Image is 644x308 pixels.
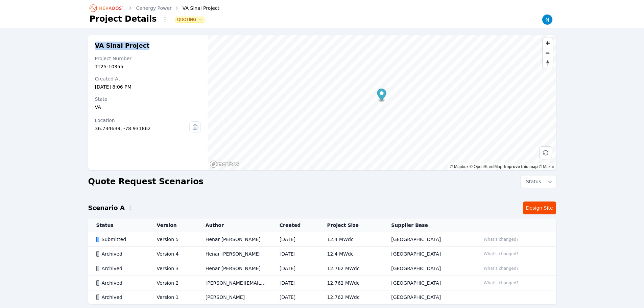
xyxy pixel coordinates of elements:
[149,261,197,276] td: Version 3
[136,5,172,11] a: Cenergy Power
[197,290,271,304] td: [PERSON_NAME]
[481,279,522,287] button: What's changed?
[481,236,522,243] button: What's changed?
[95,117,190,124] div: Location
[523,202,556,214] a: Design Site
[271,276,319,290] td: [DATE]
[210,160,239,168] a: Mapbox homepage
[450,164,469,169] a: Mapbox
[88,290,556,304] tr: ArchivedVersion 1[PERSON_NAME][DATE]12.762 MWdc[GEOGRAPHIC_DATA]
[319,218,383,232] th: Project Size
[149,247,197,261] td: Version 4
[539,164,554,169] a: Maxar
[383,290,472,304] td: [GEOGRAPHIC_DATA]
[95,125,190,132] div: 36.734639, -78.931862
[504,164,538,169] a: Improve this map
[95,63,201,70] div: TT25-10355
[481,250,522,258] button: What's changed?
[470,164,502,169] a: OpenStreetMap
[149,290,197,304] td: Version 1
[88,276,556,290] tr: ArchivedVersion 2[PERSON_NAME][EMAIL_ADDRESS][PERSON_NAME][DOMAIN_NAME][DATE]12.762 MWdc[GEOGRAPH...
[95,42,201,50] h2: VA Sinai Project
[95,96,201,102] div: State
[96,251,145,257] div: Archived
[96,294,145,301] div: Archived
[95,104,201,111] div: VA
[383,218,472,232] th: Supplier Base
[149,218,197,232] th: Version
[197,232,271,247] td: Henar [PERSON_NAME]
[176,17,205,22] button: Quoting
[271,218,319,232] th: Created
[543,48,553,58] button: Zoom out
[319,276,383,290] td: 12.762 MWdc
[197,276,271,290] td: [PERSON_NAME][EMAIL_ADDRESS][PERSON_NAME][DOMAIN_NAME]
[383,247,472,261] td: [GEOGRAPHIC_DATA]
[383,261,472,276] td: [GEOGRAPHIC_DATA]
[319,261,383,276] td: 12.762 MWdc
[271,247,319,261] td: [DATE]
[96,236,145,243] div: Submitted
[383,232,472,247] td: [GEOGRAPHIC_DATA]
[88,232,556,247] tr: SubmittedVersion 5Henar [PERSON_NAME][DATE]12.4 MWdc[GEOGRAPHIC_DATA]What's changed?
[90,14,157,24] h1: Project Details
[88,261,556,276] tr: ArchivedVersion 3Henar [PERSON_NAME][DATE]12.762 MWdc[GEOGRAPHIC_DATA]What's changed?
[319,232,383,247] td: 12.4 MWdc
[319,290,383,304] td: 12.762 MWdc
[88,247,556,261] tr: ArchivedVersion 4Henar [PERSON_NAME][DATE]12.4 MWdc[GEOGRAPHIC_DATA]What's changed?
[319,247,383,261] td: 12.4 MWdc
[521,175,556,188] button: Status
[88,218,149,232] th: Status
[523,178,541,185] span: Status
[197,218,271,232] th: Author
[383,276,472,290] td: [GEOGRAPHIC_DATA]
[149,276,197,290] td: Version 2
[271,232,319,247] td: [DATE]
[95,84,201,90] div: [DATE] 8:06 PM
[542,14,553,25] img: Nick Rompala
[271,290,319,304] td: [DATE]
[90,3,220,14] nav: Breadcrumb
[271,261,319,276] td: [DATE]
[96,265,145,272] div: Archived
[96,280,145,286] div: Archived
[377,89,386,102] div: Map marker
[543,38,553,48] button: Zoom in
[197,261,271,276] td: Henar [PERSON_NAME]
[481,265,522,272] button: What's changed?
[197,247,271,261] td: Henar [PERSON_NAME]
[88,203,125,213] h2: Scenario A
[543,58,553,68] button: Reset bearing to north
[95,75,201,82] div: Created At
[208,35,556,170] canvas: Map
[88,176,204,187] h2: Quote Request Scenarios
[149,232,197,247] td: Version 5
[173,5,219,11] div: VA Sinai Project
[95,55,201,62] div: Project Number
